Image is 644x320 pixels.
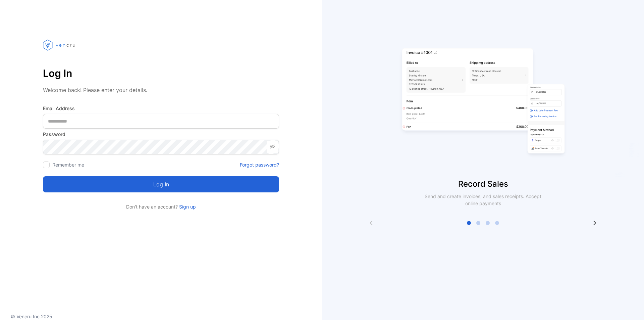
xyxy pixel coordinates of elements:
button: Log in [43,176,279,192]
img: vencru logo [43,27,76,63]
img: slider image [399,27,567,178]
label: Remember me [52,162,84,168]
p: Log In [43,65,279,81]
label: Password [43,131,279,138]
p: Record Sales [322,178,644,190]
p: Send and create invoices, and sales receipts. Accept online payments [419,193,547,207]
a: Sign up [178,204,196,210]
p: Welcome back! Please enter your details. [43,86,279,94]
a: Forgot password? [240,161,279,168]
p: Don't have an account? [43,203,279,210]
label: Email Address [43,105,279,112]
